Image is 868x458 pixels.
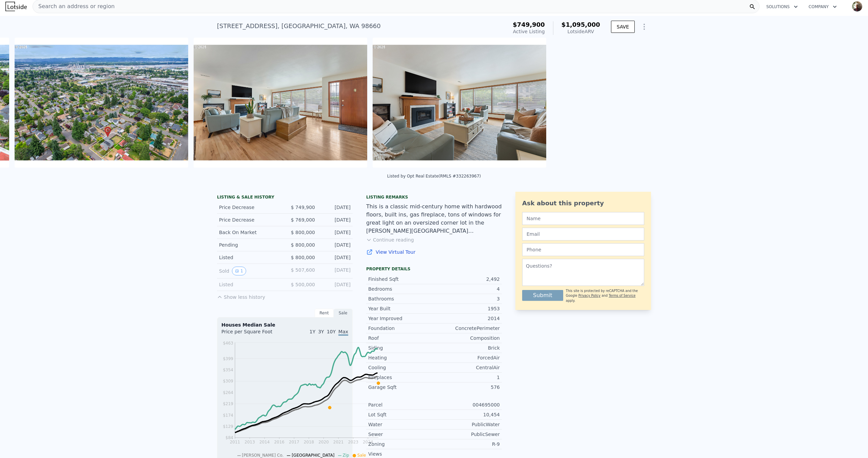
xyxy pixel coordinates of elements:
[5,2,27,11] img: Lotside
[434,354,500,361] div: ForcedAir
[561,28,600,35] div: Lotside ARV
[223,379,233,383] tspan: $309
[522,228,644,241] input: Email
[611,21,635,33] button: SAVE
[368,384,434,391] div: Garage Sqft
[368,374,434,381] div: Fireplaces
[513,21,545,28] span: $749,900
[366,249,502,255] a: View Virtual Tour
[434,286,500,292] div: 4
[194,38,367,168] img: Sale: 166846194 Parcel: 101358705
[320,216,351,223] div: [DATE]
[318,440,329,444] tspan: 2020
[291,230,315,235] span: $ 800,000
[291,217,315,223] span: $ 769,000
[368,315,434,322] div: Year Improved
[223,368,233,372] tspan: $354
[217,194,353,201] div: LISTING & SALE HISTORY
[357,453,366,458] span: Sale
[434,315,500,322] div: 2014
[244,440,255,444] tspan: 2013
[852,1,863,12] img: avatar
[223,341,233,346] tspan: $463
[434,421,500,428] div: PublicWater
[221,328,285,339] div: Price per Square Foot
[434,325,500,332] div: ConcretePerimeter
[291,255,315,260] span: $ 800,000
[304,440,314,444] tspan: 2018
[310,329,315,334] span: 1Y
[219,216,279,223] div: Price Decrease
[223,424,233,429] tspan: $129
[434,335,500,341] div: Composition
[334,309,353,317] div: Sale
[219,204,279,211] div: Price Decrease
[434,276,500,283] div: 2,492
[434,411,500,418] div: 10,454
[566,289,644,303] div: This site is protected by reCAPTCHA and the Google and apply.
[434,345,500,351] div: Brick
[333,440,344,444] tspan: 2021
[366,266,502,272] div: Property details
[242,453,284,458] span: [PERSON_NAME] Co.
[289,440,299,444] tspan: 2017
[761,1,803,13] button: Solutions
[315,309,334,317] div: Rent
[522,290,563,301] button: Submit
[363,440,373,444] tspan: 2024
[291,205,315,210] span: $ 749,900
[513,29,545,34] span: Active Listing
[368,325,434,332] div: Foundation
[291,242,315,248] span: $ 800,000
[217,291,265,300] button: Show less history
[368,276,434,283] div: Finished Sqft
[803,1,842,13] button: Company
[387,174,481,179] div: Listed by Opt Real Estate (RMLS #332263967)
[219,229,279,236] div: Back On Market
[292,453,334,458] span: [GEOGRAPHIC_DATA]
[291,282,315,287] span: $ 500,000
[219,254,279,261] div: Listed
[343,453,349,458] span: Zip
[223,390,233,395] tspan: $264
[522,199,644,208] div: Ask about this property
[368,364,434,371] div: Cooling
[609,294,635,297] a: Terms of Service
[327,329,336,334] span: 10Y
[221,321,348,328] div: Houses Median Sale
[522,243,644,256] input: Phone
[434,364,500,371] div: CentralAir
[561,21,600,28] span: $1,095,000
[318,329,324,334] span: 3Y
[368,421,434,428] div: Water
[368,295,434,302] div: Bathrooms
[434,384,500,391] div: 576
[223,356,233,361] tspan: $399
[259,440,270,444] tspan: 2014
[15,38,188,168] img: Sale: 166846194 Parcel: 101358705
[368,431,434,438] div: Sewer
[223,413,233,418] tspan: $174
[230,440,240,444] tspan: 2011
[368,451,434,457] div: Views
[434,441,500,447] div: R-9
[320,281,351,288] div: [DATE]
[434,305,500,312] div: 1953
[219,267,279,275] div: Sold
[578,294,600,297] a: Privacy Policy
[434,431,500,438] div: PublicSewer
[219,281,279,288] div: Listed
[320,254,351,261] div: [DATE]
[219,242,279,248] div: Pending
[33,2,115,11] span: Search an address or region
[368,345,434,351] div: Siding
[368,411,434,418] div: Lot Sqft
[522,212,644,225] input: Name
[368,441,434,447] div: Zoning
[291,267,315,273] span: $ 507,600
[217,21,381,31] div: [STREET_ADDRESS] , [GEOGRAPHIC_DATA] , WA 98660
[366,194,502,200] div: Listing remarks
[320,267,351,275] div: [DATE]
[368,354,434,361] div: Heating
[434,374,500,381] div: 1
